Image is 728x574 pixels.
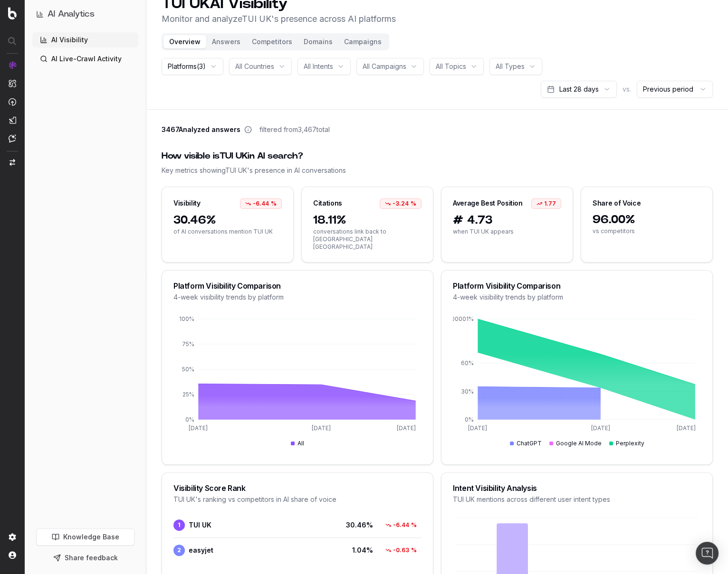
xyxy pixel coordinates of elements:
[32,32,138,47] a: AI Visibility
[162,125,240,134] span: 3467 Analyzed answers
[453,484,701,492] div: Intent Visibility Analysis
[173,519,185,531] span: 1
[10,159,15,166] img: Switch project
[453,213,561,228] span: # 4.73
[182,391,194,398] tspan: 25%
[335,546,373,555] span: 1.04 %
[9,551,16,559] img: My account
[453,495,701,504] div: TUI UK mentions across different user intent types
[173,292,421,302] div: 4-week visibility trends by platform
[48,8,95,21] h1: AI Analytics
[609,440,644,447] div: Perplexity
[676,424,695,432] tspan: [DATE]
[9,79,16,87] img: Intelligence
[453,292,701,302] div: 4-week visibility trends by platform
[696,542,718,565] div: Open Intercom Messenger
[453,282,701,290] div: Platform Visibility Comparison
[593,212,701,227] span: 96.00%
[461,359,474,367] tspan: 60%
[189,546,213,555] span: easyjet
[185,416,194,423] tspan: 0%
[335,520,373,530] span: 30.46 %
[32,51,138,66] a: AI Live-Crawl Activity
[304,62,333,71] span: All Intents
[182,340,194,348] tspan: 75%
[593,198,641,208] div: Share of Voice
[381,520,421,530] div: -6.44
[246,35,298,48] button: Competitors
[411,521,417,529] span: %
[173,213,282,228] span: 30.46%
[313,213,421,228] span: 18.11%
[9,533,16,541] img: Setting
[240,198,282,209] div: -6.44
[9,116,16,124] img: Studio
[36,8,134,21] button: AI Analytics
[312,424,331,432] tspan: [DATE]
[468,424,487,432] tspan: [DATE]
[182,366,194,373] tspan: 50%
[298,35,338,48] button: Domains
[173,545,185,556] span: 2
[461,387,474,395] tspan: 30%
[313,228,421,251] span: conversations link back to [GEOGRAPHIC_DATA] [GEOGRAPHIC_DATA]
[8,7,17,19] img: Botify logo
[291,440,304,447] div: All
[363,62,406,71] span: All Campaigns
[381,546,421,555] div: -0.63
[549,440,602,447] div: Google AI Mode
[591,424,610,432] tspan: [DATE]
[453,198,523,208] div: Average Best Position
[162,166,713,175] div: Key metrics showing TUI UK 's presence in AI conversations
[235,62,274,71] span: All Countries
[411,546,417,554] span: %
[173,282,421,290] div: Platform Visibility Comparison
[9,98,16,106] img: Activation
[259,125,330,134] span: filtered from 3,467 total
[173,495,421,504] div: TUI UK 's ranking vs competitors in AI share of voice
[313,198,342,208] div: Citations
[380,198,421,209] div: -3.24
[338,35,387,48] button: Campaigns
[593,227,701,235] span: vs competitors
[623,85,631,94] span: vs.
[189,520,211,530] span: TUI UK
[162,12,396,26] p: Monitor and analyze TUI UK 's presence across AI platforms
[179,315,194,322] tspan: 100%
[411,200,416,207] span: %
[162,150,713,163] div: How visible is TUI UK in AI search?
[531,198,561,209] div: 1.77
[465,416,474,423] tspan: 0%
[36,549,134,566] button: Share feedback
[397,424,416,432] tspan: [DATE]
[163,35,206,48] button: Overview
[173,198,201,208] div: Visibility
[9,134,16,142] img: Assist
[36,528,134,546] a: Knowledge Base
[189,424,208,432] tspan: [DATE]
[9,61,16,69] img: Analytics
[173,228,282,235] span: of AI conversations mention TUI UK
[271,200,277,207] span: %
[453,228,561,235] span: when TUI UK appears
[510,440,542,447] div: ChatGPT
[173,484,421,492] div: Visibility Score Rank
[436,62,466,71] span: All Topics
[206,35,246,48] button: Answers
[168,62,206,71] span: Platforms ( 3 )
